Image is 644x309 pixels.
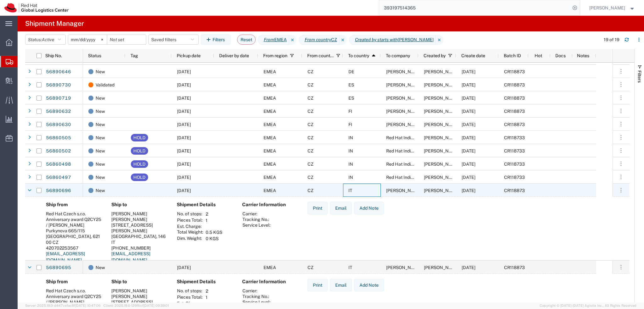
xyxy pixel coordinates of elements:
span: New [96,261,105,274]
a: 56860502 [46,146,71,156]
span: Hot [535,53,542,58]
td: 0.5 KGS [203,229,225,235]
h4: Shipment Details [177,202,232,207]
th: No. of stops: [177,211,203,217]
span: 09/22/2025 [177,109,191,114]
th: Service Level: [242,299,271,305]
span: Carles Arnal Castello [386,96,459,101]
h4: Ship from [46,202,101,207]
span: 09/18/2025 [177,148,191,153]
div: Purkynova 665/115 [46,228,101,234]
i: From [264,36,274,43]
h4: Carrier Information [242,202,292,207]
span: 09/22/2025 [462,69,475,74]
span: Notes [577,53,589,58]
span: DE [348,69,354,74]
span: [DATE] 10:47:06 [75,304,101,307]
span: 09/22/2025 [177,265,191,270]
span: Created by starts with Filip [349,35,436,45]
td: 2 [203,211,225,217]
span: 09/18/2025 [462,135,475,140]
span: CZ [308,175,314,180]
span: CZ [308,69,314,74]
a: [EMAIL_ADDRESS][DOMAIN_NAME] [46,251,85,262]
span: Client: 2025.19.0-129fbcf [103,304,169,307]
i: Created by starts with [355,36,398,43]
div: Anniversary award Q2CY25 / [PERSON_NAME] [46,217,101,228]
span: CR118873 [504,265,525,270]
input: Search for shipment number, reference number [379,0,570,15]
span: CR118873 [504,82,525,87]
span: Filip Lizuch [424,265,460,270]
span: Deliver by date [219,53,249,58]
button: Email [330,202,352,214]
button: Print [308,202,328,214]
span: 09/22/2025 [462,96,475,101]
div: [GEOGRAPHIC_DATA], 621 00 CZ [46,234,101,245]
td: 0 KGS [203,235,225,242]
i: From country [305,36,331,43]
h4: Shipment Details [177,279,232,284]
span: Filip Lizuch [424,188,460,193]
span: 09/22/2025 [462,265,475,270]
span: IN [348,175,353,180]
th: Pieces Total: [177,294,203,301]
span: EMEA [264,122,276,127]
div: Red Hat Czech s.r.o. [46,288,101,294]
span: EMEA [264,69,276,74]
div: [PERSON_NAME] [111,211,167,217]
h4: Ship from [46,279,101,284]
span: 09/18/2025 [177,162,191,167]
span: EMEA [264,188,276,193]
span: CR118873 [504,96,525,101]
span: Oscar Molina Baltanas [386,82,422,87]
span: 09/22/2025 [177,82,191,87]
div: HOLD [133,147,146,155]
span: 09/22/2025 [462,122,475,127]
span: CZ [308,109,314,114]
div: HOLD [133,160,146,168]
span: IN [348,135,353,140]
button: Saved filters [148,35,199,45]
span: From country CZ [299,35,339,45]
span: 09/18/2025 [177,175,191,180]
span: CZ [308,265,314,270]
span: Red Hat India Private Limited [386,162,444,167]
span: From country [307,53,334,58]
span: 09/22/2025 [177,122,191,127]
img: logo [4,3,69,13]
th: Est. Charge: [177,223,203,229]
div: [PERSON_NAME] [111,217,167,222]
span: 09/18/2025 [462,175,475,180]
span: 09/22/2025 [462,82,475,87]
span: Filip Lizuch [424,148,460,153]
span: CR118873 [504,122,525,127]
span: Red Hat India Private Limited [386,135,444,140]
span: New [96,144,105,157]
th: Est. Charge: [177,301,203,306]
a: [EMAIL_ADDRESS][DOMAIN_NAME] [111,251,150,262]
span: 09/22/2025 [177,96,191,101]
button: Reset [237,35,256,45]
div: Red Hat Czech s.r.o. [46,211,101,217]
a: 56890696 [46,186,71,196]
a: 56860498 [46,159,71,169]
span: Filip Lizuch [424,162,460,167]
div: 19 of 19 [604,36,619,43]
span: Batch ID [504,53,521,58]
span: Salvatore Mongiardo [386,188,422,193]
button: Print [308,279,328,291]
th: Dim. Weight: [177,235,203,242]
button: Filters [201,35,230,45]
a: 56890695 [46,263,71,273]
span: Pickup date [177,53,201,58]
a: 56890630 [46,120,71,130]
span: CR118733 [504,175,525,180]
a: 56890646 [46,67,71,77]
td: 2 [203,288,225,294]
span: New [96,118,105,131]
th: Service Level: [242,222,271,228]
div: [STREET_ADDRESS][PERSON_NAME] [111,222,167,234]
span: Filip Lizuch [424,69,460,74]
span: New [96,91,105,105]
